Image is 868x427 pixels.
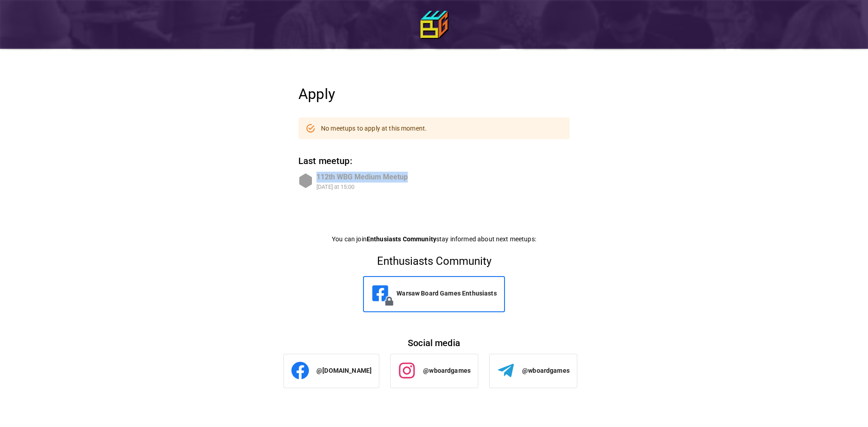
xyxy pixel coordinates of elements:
div: [DATE] [316,183,333,190]
div: 15:00 [340,183,354,190]
div: 112th WBG Medium Meetup [316,172,408,183]
b: Enthusiasts Community [367,235,436,243]
a: @wboardgames [490,354,577,387]
p: You can join stay informed about next meetups: [298,235,570,244]
p: @wboardgames [423,366,471,375]
div: at [316,183,408,191]
a: Warsaw Board Games Enthusiasts [364,277,504,310]
a: @[DOMAIN_NAME] [284,354,379,387]
h4: Apply [298,85,570,103]
img: icon64.png [420,11,448,38]
p: @wboardgames [522,366,570,375]
p: Warsaw Board Games Enthusiasts [396,289,497,298]
p: No meetups to apply at this moment. [321,124,427,133]
h6: Social media [298,336,570,350]
h5: Enthusiasts Community [302,254,566,269]
p: @[DOMAIN_NAME] [316,366,372,375]
a: @wboardgames [391,354,478,387]
h6: Last meetup: [298,154,570,168]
